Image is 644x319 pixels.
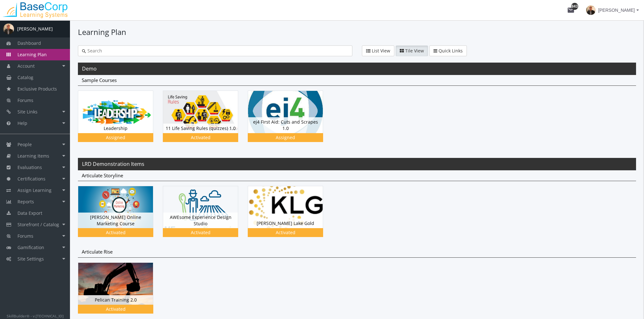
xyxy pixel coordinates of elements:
span: Forums [17,97,33,103]
span: Exclusive Products [17,86,57,92]
span: Quick Links [439,48,463,54]
span: Learning Items [17,153,49,159]
div: [PERSON_NAME] Lake Gold [248,186,333,247]
span: Help [17,120,27,126]
div: ej4 First Aid: Cuts and Scrapes 1.0 [248,91,333,151]
div: [PERSON_NAME] [17,26,53,32]
h1: Learning Plan [78,27,636,37]
div: AWEsome Experience Design Studio [163,186,248,247]
span: List View [372,48,390,54]
div: Activated [79,306,152,312]
span: Sample Courses [82,77,117,83]
input: Search [86,48,348,54]
img: profilePicture.png [3,24,14,34]
span: Site Settings [17,256,44,262]
div: Pelican Training 2.0 [78,295,153,305]
span: LRD Demonstration Items [82,160,144,167]
div: Activated [164,229,237,236]
div: Leadership [78,91,163,151]
span: Learning Plan [17,51,47,58]
div: [PERSON_NAME] Online Marketing Course [78,186,163,247]
span: Tile View [405,48,424,54]
div: Leadership [78,124,153,133]
span: Articulate Storyline [82,172,123,179]
span: Reports [17,199,34,205]
span: Certifications [17,176,45,182]
span: Catalog [17,74,33,80]
span: Data Export [17,210,42,216]
div: Assigned [79,134,152,141]
div: 11 Life Saving Rules (quizzes) 1.0 [163,124,238,133]
div: ej4 First Aid: Cuts and Scrapes 1.0 [248,117,323,133]
span: Articulate Rise [82,248,113,255]
span: Demo [82,65,97,72]
small: SkillBuilder® - v.[TECHNICAL_ID] [7,313,64,318]
span: Forums [17,233,33,239]
span: People [17,141,32,147]
span: Dashboard [17,40,41,46]
div: AWEsome Experience Design Studio [163,213,238,228]
span: Site Links [17,109,38,115]
span: Gamification [17,244,44,250]
span: [PERSON_NAME] [598,4,635,16]
div: Assigned [249,134,322,141]
mat-icon: mail [567,6,575,14]
div: Activated [164,134,237,141]
span: Storefront / Catalog [17,221,59,227]
div: [PERSON_NAME] Online Marketing Course [78,213,153,228]
div: Activated [79,229,152,236]
div: [PERSON_NAME] Lake Gold [248,219,323,228]
span: Evaluations [17,164,42,170]
span: Account [17,63,35,69]
div: 11 Life Saving Rules (quizzes) 1.0 [163,91,248,151]
div: Activated [249,229,322,236]
span: Assign Learning [17,187,52,193]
